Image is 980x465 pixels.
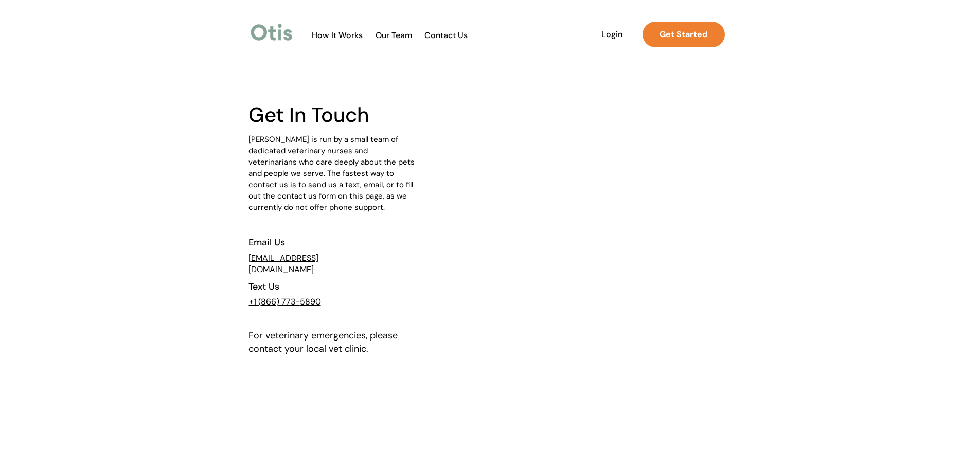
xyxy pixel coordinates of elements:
span: Our Team [369,30,419,40]
span: For veterinary emergencies, please contact your local vet clinic. [248,329,398,355]
a: Our Team [369,30,419,41]
a: Login [589,22,636,47]
a: How It Works [307,30,368,41]
a: Get Started [643,22,725,47]
span: Text Us [248,280,279,293]
a: [EMAIL_ADDRESS][DOMAIN_NAME] [248,253,318,275]
span: Login [589,29,636,39]
span: [PERSON_NAME] is run by a small team of dedicated veterinary nurses and veterinarians who care de... [248,134,415,212]
a: Contact Us [419,30,473,41]
span: How It Works [307,30,368,40]
span: Email Us [248,236,285,248]
strong: Get Started [660,29,707,40]
u: 5890 [300,296,321,307]
span: Contact Us [419,30,473,40]
span: Get In Touch [248,101,369,128]
a: +1 (866) 773- [249,296,300,307]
